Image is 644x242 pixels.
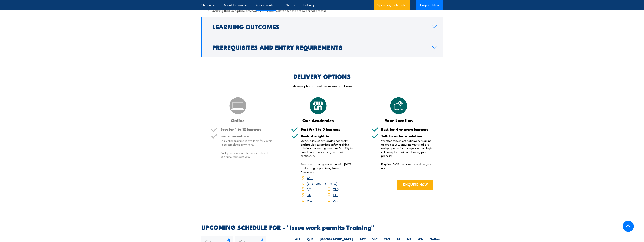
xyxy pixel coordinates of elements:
[221,134,273,138] h5: Learn anywhere
[201,83,443,88] p: Delivery options to suit businesses of all sizes.
[208,8,436,13] li: Ensuring that workplace procedures are complied with for the entire permit process
[301,162,353,174] p: Book your training now or enquire [DATE] to discuss group training to our Academies
[307,192,311,197] a: SA
[212,44,426,50] h2: Prerequisites and Entry Requirements
[301,139,353,158] p: Our Academies are located nationally and provide customised safety training solutions, enhancing ...
[307,187,311,191] a: NT
[201,37,443,57] a: Prerequisites and Entry Requirements
[221,127,273,131] h5: Best for 1 to 12 learners
[212,24,426,29] h2: Learning Outcomes
[211,118,265,123] h3: Online
[381,139,433,158] p: We offer convenient nationwide training tailored to you, ensuring your staff are well-prepared fo...
[381,162,433,170] p: Enquire [DATE] and we can work to your needs.
[291,118,345,123] h3: Our Academies
[333,187,339,191] a: QLD
[381,134,433,138] h5: Talk to us for a solution
[372,118,426,123] h3: Your Location
[221,139,273,146] p: Our online training is available for course to be completed anywhere.
[333,192,338,197] a: TAS
[301,134,353,138] h5: Book straight in
[201,17,443,37] a: Learning Outcomes
[333,198,338,203] a: WA
[381,127,433,131] h5: Best for 4 or more learners
[307,175,313,180] a: ACT
[301,127,353,131] h5: Best for 1 to 3 learners
[201,224,443,230] h2: UPCOMING SCHEDULE FOR - "Issue work permits Training"
[293,74,351,79] h2: DELIVERY OPTIONS
[221,151,273,159] p: Book your seats via the course schedule at a time that suits you.
[307,198,312,203] a: VIC
[307,181,337,186] a: [GEOGRAPHIC_DATA]
[397,180,433,190] button: ENQUIRE NOW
